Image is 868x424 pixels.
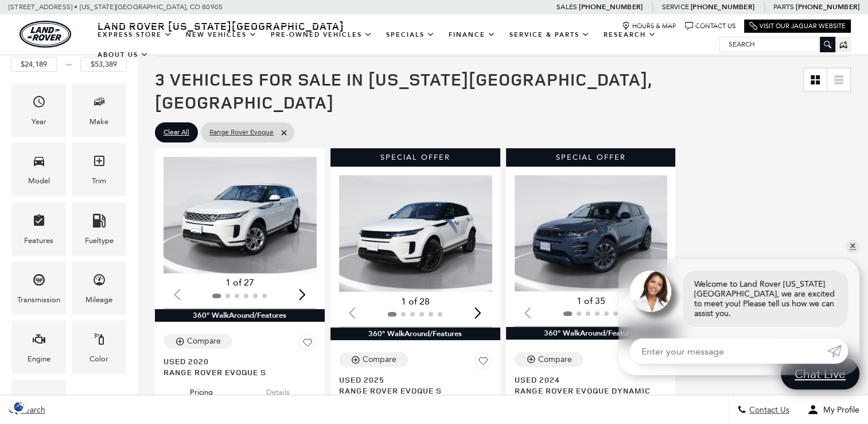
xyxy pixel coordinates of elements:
a: Finance [442,25,503,45]
span: Range Rover Evoque S [339,385,483,396]
button: Save Vehicle [474,352,492,374]
a: Land Rover [US_STATE][GEOGRAPHIC_DATA] [91,19,351,33]
a: Pre-Owned Vehicles [264,25,379,45]
input: Search [720,37,835,51]
a: [PHONE_NUMBER] [579,2,643,11]
img: 2020 Land Rover Range Rover Evoque S 1 [164,157,318,273]
div: Model [28,175,50,187]
span: Year [32,92,46,115]
a: [STREET_ADDRESS] • [US_STATE][GEOGRAPHIC_DATA], CO 80905 [9,3,223,11]
span: My Profile [819,405,859,415]
a: Used 2020Range Rover Evoque S [164,356,316,377]
span: Make [92,92,106,115]
div: Next slide [470,300,486,326]
span: Fueltype [92,211,106,234]
div: EngineEngine [11,321,66,374]
a: Used 2024Range Rover Evoque Dynamic [515,374,667,396]
div: Special Offer [330,148,500,167]
button: Compare Vehicle [164,334,232,349]
input: Maximum [80,57,127,72]
span: Range Rover Evoque Dynamic [515,385,659,396]
img: 2024 Land Rover Range Rover Evoque Dynamic 1 [515,175,670,291]
div: FeaturesFeatures [11,202,66,256]
span: Range Rover Evoque S [164,367,308,377]
div: Compare [187,336,221,346]
div: Compare [538,354,572,365]
a: Submit [827,338,848,364]
span: Sales [556,3,577,11]
div: 1 / 2 [164,157,318,273]
div: MakeMake [72,83,126,137]
span: Engine [32,329,46,353]
div: 1 of 28 [339,295,492,308]
span: Used 2024 [515,374,659,385]
a: land-rover [20,21,71,48]
a: Visit Our Jaguar Website [749,22,846,30]
button: Save Vehicle [299,334,316,356]
input: Minimum [11,57,57,72]
span: Range Rover Evoque [209,125,274,140]
input: Enter your message [630,338,827,364]
div: Welcome to Land Rover [US_STATE][GEOGRAPHIC_DATA], we are excited to meet you! Please tell us how... [683,271,848,327]
span: Model [32,151,46,175]
div: MileageMileage [72,261,126,315]
div: Transmission [17,294,60,306]
div: Trim [92,175,106,187]
img: Agent profile photo [630,271,671,312]
img: 2025 Land Rover Range Rover Evoque S 1 [339,175,494,292]
div: TrimTrim [72,142,126,196]
a: Hours & Map [622,22,676,30]
span: Features [32,211,46,234]
img: Land Rover [20,21,71,48]
div: Next slide [295,282,310,307]
a: [PHONE_NUMBER] [796,2,859,11]
a: Service & Parts [503,25,597,45]
div: Special Offer [506,148,676,167]
div: 1 / 2 [339,175,494,292]
div: Fueltype [85,234,114,247]
div: Compare [363,354,396,365]
span: Land Rover [US_STATE][GEOGRAPHIC_DATA] [98,19,344,33]
button: Compare Vehicle [515,352,583,367]
span: Bodystyle [32,388,46,412]
div: Mileage [85,294,112,306]
span: Parts [773,3,794,11]
div: Make [89,115,108,128]
div: 1 / 2 [515,175,670,291]
a: Used 2025Range Rover Evoque S [339,374,492,396]
div: 1 of 35 [515,295,667,307]
a: Research [597,25,663,45]
div: Features [24,234,53,247]
div: Year [32,115,46,128]
a: EXPRESS STORE [91,25,179,45]
div: Color [89,353,108,365]
button: Compare Vehicle [339,352,408,367]
div: 1 of 27 [164,276,316,289]
div: FueltypeFueltype [72,202,126,256]
section: Click to Open Cookie Consent Modal [6,400,32,413]
a: About Us [91,45,155,65]
span: Used 2020 [164,356,308,367]
nav: Main Navigation [91,25,719,65]
span: Clear All [164,125,189,140]
button: details tab [246,377,310,403]
button: Open user profile menu [799,395,868,424]
div: Engine [28,353,50,365]
span: Transmission [32,270,46,294]
div: 360° WalkAround/Features [330,327,500,340]
span: Contact Us [746,405,789,415]
div: YearYear [11,83,66,137]
span: 3 Vehicles for Sale in [US_STATE][GEOGRAPHIC_DATA], [GEOGRAPHIC_DATA] [155,67,652,114]
a: New Vehicles [179,25,264,45]
div: ModelModel [11,142,66,196]
button: pricing tab [170,377,233,403]
a: Contact Us [685,22,735,30]
span: Mileage [92,270,106,294]
span: Color [92,329,106,353]
a: Specials [379,25,442,45]
div: 360° WalkAround/Features [155,309,325,322]
img: Opt-Out Icon [6,400,32,413]
div: ColorColor [72,321,126,374]
a: [PHONE_NUMBER] [691,2,754,11]
div: TransmissionTransmission [11,261,66,315]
